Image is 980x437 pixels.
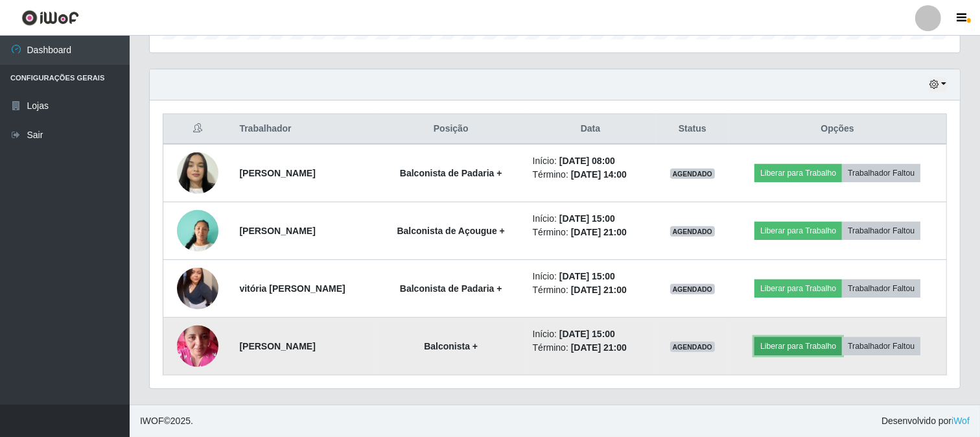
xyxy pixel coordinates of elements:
th: Opções [729,114,946,145]
li: Término: [533,283,649,297]
time: [DATE] 08:00 [559,156,615,166]
li: Início: [533,154,649,168]
time: [DATE] 21:00 [571,342,627,353]
th: Status [656,114,729,145]
span: AGENDADO [670,342,716,352]
strong: Balconista de Padaria + [400,168,502,178]
button: Liberar para Trabalho [754,279,842,298]
strong: Balconista de Açougue + [397,226,505,236]
th: Trabalhador [231,114,377,145]
strong: [PERSON_NAME] [239,168,315,178]
button: Liberar para Trabalho [754,164,842,182]
time: [DATE] 14:00 [571,169,627,180]
button: Trabalhador Faltou [842,279,920,298]
li: Término: [533,226,649,239]
th: Posição [377,114,525,145]
strong: vitória [PERSON_NAME] [239,283,345,294]
li: Término: [533,168,649,182]
img: 1746551747350.jpeg [177,268,218,309]
li: Início: [533,270,649,283]
button: Trabalhador Faltou [842,164,920,182]
span: IWOF [140,416,164,426]
strong: [PERSON_NAME] [239,341,315,351]
span: AGENDADO [670,169,716,179]
img: 1731929683743.jpeg [177,318,218,373]
strong: [PERSON_NAME] [239,226,315,236]
img: 1732552187376.jpeg [177,136,218,210]
span: AGENDADO [670,226,716,237]
button: Liberar para Trabalho [754,337,842,355]
a: iWof [951,416,970,426]
button: Liberar para Trabalho [754,222,842,240]
button: Trabalhador Faltou [842,222,920,240]
time: [DATE] 21:00 [571,227,627,237]
strong: Balconista de Padaria + [400,283,502,294]
li: Término: [533,341,649,355]
img: 1737048991745.jpeg [177,203,218,258]
li: Início: [533,212,649,226]
time: [DATE] 21:00 [571,285,627,295]
time: [DATE] 15:00 [559,213,615,224]
th: Data [525,114,657,145]
span: Desenvolvido por [881,414,970,428]
time: [DATE] 15:00 [559,271,615,281]
span: AGENDADO [670,284,716,294]
span: © 2025 . [140,414,193,428]
img: CoreUI Logo [21,10,79,26]
button: Trabalhador Faltou [842,337,920,355]
strong: Balconista + [424,341,478,351]
li: Início: [533,327,649,341]
time: [DATE] 15:00 [559,329,615,339]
